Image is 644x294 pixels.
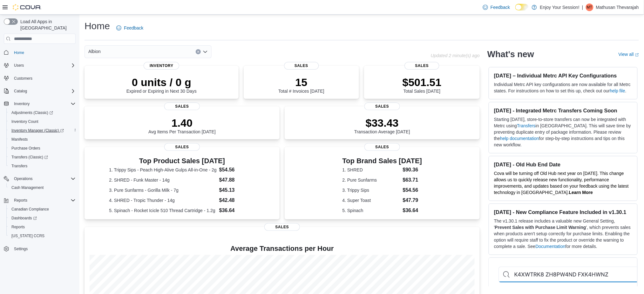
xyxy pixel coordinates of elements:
button: Catalog [1,87,78,96]
p: Mathusan Thevarajah [596,3,639,11]
dd: $90.36 [403,166,422,174]
span: Adjustments (Classic) [9,109,76,117]
button: Canadian Compliance [6,205,78,214]
button: Purchase Orders [6,144,78,153]
span: Sales [164,143,200,151]
dd: $47.88 [219,176,255,184]
a: help file [610,88,625,93]
span: Reports [14,198,27,203]
span: Purchase Orders [11,146,40,151]
span: Feedback [491,4,510,10]
dt: 5. Spinach - Rocket Icicle 510 Thread Cartridge - 1.2g [109,207,216,214]
p: Starting [DATE], store-to-store transfers can now be integrated with Metrc using in [GEOGRAPHIC_D... [494,116,632,148]
a: Dashboards [6,214,78,223]
button: Operations [11,175,35,183]
a: Transfers (Classic) [6,153,78,162]
span: Dashboards [11,216,37,221]
span: Settings [11,245,76,253]
nav: Complex example [4,45,76,270]
button: Reports [11,197,30,204]
a: Feedback [114,22,146,34]
p: $33.43 [354,117,410,129]
span: Customers [14,76,32,81]
span: Reports [11,197,76,204]
h2: What's new [487,49,534,59]
dt: 5. Spinach [342,207,400,214]
h3: [DATE] – Individual Metrc API Key Configurations [494,72,632,79]
a: Feedback [480,1,512,14]
dd: $63.71 [403,176,422,184]
dt: 4. Super Toast [342,197,400,204]
span: Inventory [14,101,30,106]
span: Home [14,50,24,55]
a: Manifests [9,136,30,143]
h4: Average Transactions per Hour [90,245,475,252]
span: Canadian Compliance [11,207,49,212]
span: Inventory [144,62,179,70]
p: 0 units / 0 g [126,76,197,89]
button: Reports [1,196,78,205]
dd: $36.64 [219,207,255,214]
p: Individual Metrc API key configurations are now available for all Metrc states. For instructions ... [494,81,632,94]
span: Cova will be turning off Old Hub next year on [DATE]. This change allows us to quickly release ne... [494,171,629,195]
span: Catalog [14,89,27,94]
dt: 3. Trippy Sips [342,187,400,193]
span: Customers [11,74,76,82]
span: Cash Management [9,184,76,191]
img: Cova [13,4,41,10]
button: Users [11,62,26,69]
button: Operations [1,174,78,183]
span: Sales [284,62,319,70]
button: Manifests [6,135,78,144]
a: Transfers (Classic) [9,153,51,161]
a: Dashboards [9,214,39,222]
span: Washington CCRS [9,232,76,240]
a: help documentation [500,136,539,141]
span: Canadian Compliance [9,205,76,213]
p: Updated 2 minute(s) ago [431,53,480,58]
a: Inventory Manager (Classic) [9,127,66,134]
button: Transfers [6,162,78,170]
span: Feedback [124,25,143,31]
strong: Prevent Sales with Purchase Limit Warning [495,225,586,230]
a: Purchase Orders [9,144,43,152]
p: $501.51 [403,76,442,89]
svg: External link [635,53,639,57]
button: Users [1,61,78,70]
a: Adjustments (Classic) [6,108,78,117]
span: Settings [14,246,28,251]
h3: [DATE] - Integrated Metrc Transfers Coming Soon [494,107,632,114]
div: Expired or Expiring in Next 30 Days [126,76,197,94]
span: Users [14,63,24,68]
span: Inventory Manager (Classic) [11,128,64,133]
a: Customers [11,75,35,82]
a: Transfers [9,162,30,170]
span: Manifests [11,137,28,142]
div: Avg Items Per Transaction [DATE] [148,117,216,134]
span: Sales [164,103,200,110]
span: Transfers [11,164,27,169]
p: 1.40 [148,117,216,129]
dt: 3. Pure Sunfarms - Gorilla Milk - 7g [109,187,216,193]
a: Documentation [536,244,566,249]
button: [US_STATE] CCRS [6,231,78,240]
span: Reports [9,223,76,231]
a: Adjustments (Classic) [9,109,56,117]
span: Transfers [9,162,76,170]
span: Sales [264,223,300,231]
div: Transaction Average [DATE] [354,117,410,134]
dd: $42.48 [219,197,255,204]
button: Inventory Count [6,117,78,126]
a: Reports [9,223,27,231]
h3: Top Brand Sales [DATE] [342,157,422,165]
dd: $45.13 [219,186,255,194]
span: Inventory Count [9,118,76,125]
dt: 4. SHRED - Tropic Thunder - 14g [109,197,216,204]
span: Sales [364,103,400,110]
span: Sales [405,62,439,70]
span: Operations [14,176,33,181]
span: Adjustments (Classic) [11,110,53,115]
dt: 2. SHRED - Funk Master - 14g [109,177,216,183]
button: Customers [1,74,78,83]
